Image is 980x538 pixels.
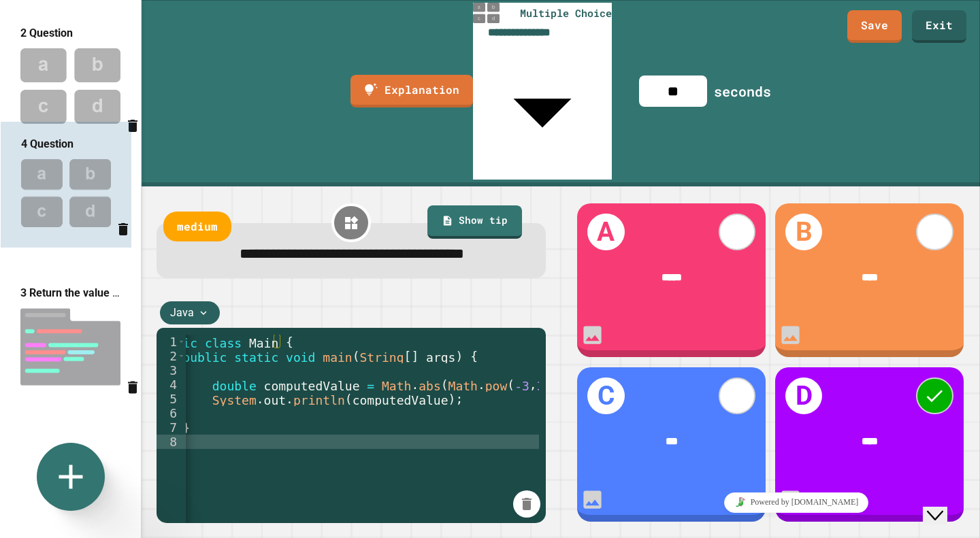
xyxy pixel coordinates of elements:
span: Toggle code folding, rows 2 through 7 [178,349,185,363]
iframe: chat widget [626,487,966,518]
span: Multiple Choice [520,5,612,21]
img: multiple-choice-thumbnail.png [473,3,500,23]
div: 2 [157,349,186,363]
iframe: chat widget [923,484,966,524]
div: 8 [157,435,186,449]
h1: A [587,214,624,250]
a: Save [847,10,902,43]
div: 3 [157,363,186,377]
div: 5 [157,392,186,406]
span: Java [170,305,194,321]
a: Explanation [350,75,473,107]
div: 4 [157,377,186,392]
span: Toggle code folding, rows 1 through 8 [178,335,185,349]
h1: D [785,377,822,414]
h1: B [785,214,822,250]
div: 7 [157,420,186,435]
div: 1 [157,335,186,349]
div: seconds [714,81,771,101]
h1: C [587,377,624,414]
a: Exit [912,10,966,43]
div: 6 [157,406,186,420]
div: medium [163,212,231,241]
a: Show tip [427,205,523,239]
